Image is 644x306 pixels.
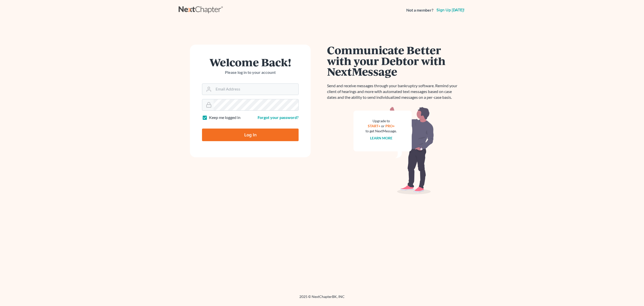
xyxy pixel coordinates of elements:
p: Send and receive messages through your bankruptcy software. Remind your client of hearings and mo... [327,83,460,100]
input: Email Address [214,84,298,95]
a: Learn more [370,136,392,140]
a: Sign up [DATE]! [435,8,465,12]
span: or [381,124,385,128]
strong: Not a member? [406,7,433,13]
h1: Welcome Back! [202,57,299,68]
input: Log In [202,129,299,141]
h1: Communicate Better with your Debtor with NextMessage [327,45,460,77]
a: PRO+ [385,124,395,128]
img: nextmessage_bg-59042aed3d76b12b5cd301f8e5b87938c9018125f34e5fa2b7a6b67550977c72.svg [353,106,434,195]
p: Please log in to your account [202,70,299,75]
div: Upgrade to [366,118,397,124]
div: 2025 © NextChapterBK, INC [179,294,465,303]
a: START+ [368,124,380,128]
div: to get NextMessage. [366,129,397,134]
a: Forgot your password? [258,115,299,120]
label: Keep me logged in [209,115,240,120]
